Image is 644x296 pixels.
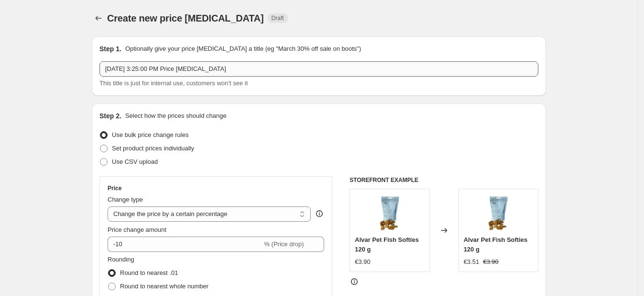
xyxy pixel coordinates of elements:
[99,44,121,54] h2: Step 1.
[99,111,121,121] h2: Step 2.
[112,145,194,152] span: Set product prices individually
[99,80,248,87] span: This title is just for internal use, customers won't see it
[264,240,304,248] span: % (Price drop)
[315,209,324,218] div: help
[112,158,158,165] span: Use CSV upload
[355,257,371,267] div: €3.90
[108,196,143,203] span: Change type
[464,236,528,253] span: Alvar Pet Fish Softies 120 g
[112,131,188,138] span: Use bulk price change rules
[479,194,517,232] img: chicken_softies_square-1_80x.png
[483,257,499,267] strike: €3.90
[272,14,284,22] span: Draft
[99,61,538,77] input: 30% off holiday sale
[464,257,480,267] div: €3.51
[92,11,105,25] button: Price change jobs
[125,44,361,54] p: Optionally give your price [MEDICAL_DATA] a title (eg "March 30% off sale on boots")
[125,111,227,121] p: Select how the prices should change
[120,283,208,290] span: Round to nearest whole number
[108,226,166,233] span: Price change amount
[108,256,134,263] span: Rounding
[355,236,419,253] span: Alvar Pet Fish Softies 120 g
[371,194,409,232] img: chicken_softies_square-1_80x.png
[108,184,121,192] h3: Price
[107,13,264,23] span: Create new price [MEDICAL_DATA]
[349,176,538,184] h6: STOREFRONT EXAMPLE
[120,269,178,276] span: Round to nearest .01
[108,237,262,252] input: -15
